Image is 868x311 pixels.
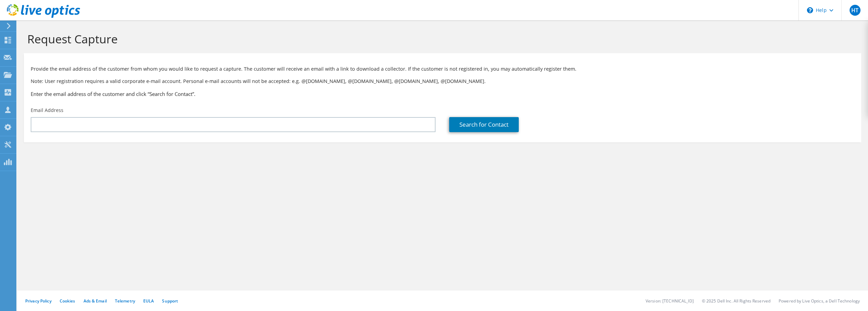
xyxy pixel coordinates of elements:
a: Telemetry [115,298,135,304]
a: EULA [143,298,154,304]
li: © 2025 Dell Inc. All Rights Reserved [702,298,770,304]
p: Note: User registration requires a valid corporate e-mail account. Personal e-mail accounts will ... [31,77,854,85]
a: Search for Contact [449,117,519,132]
a: Cookies [60,298,75,304]
li: Version: [TECHNICAL_ID] [646,298,694,304]
li: Powered by Live Optics, a Dell Technology [779,298,860,304]
h1: Request Capture [27,32,854,46]
a: Support [162,298,178,304]
span: HT [850,5,860,16]
label: Email Address [31,107,63,114]
h3: Enter the email address of the customer and click “Search for Contact”. [31,90,854,98]
a: Privacy Policy [25,298,52,304]
svg: \n [807,7,813,13]
a: Ads & Email [84,298,107,304]
p: Provide the email address of the customer from whom you would like to request a capture. The cust... [31,65,854,73]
